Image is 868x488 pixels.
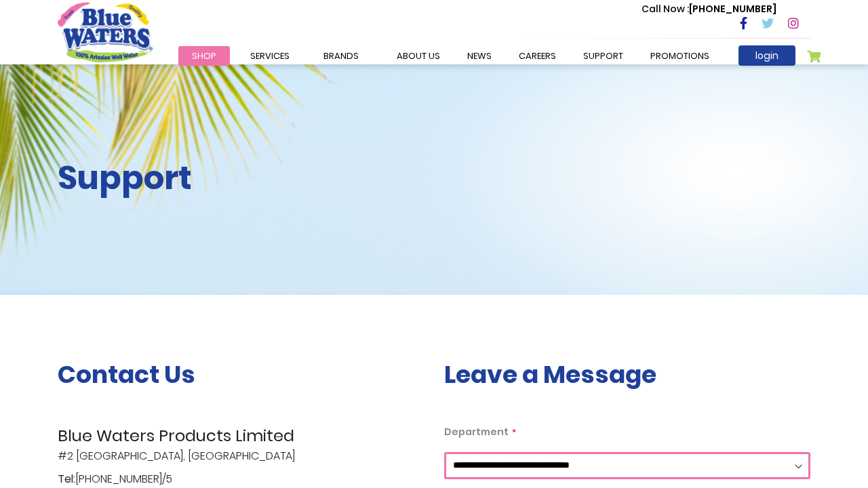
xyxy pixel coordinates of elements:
[383,46,454,66] a: about us
[310,46,372,66] a: Brands
[58,471,75,487] span: Tel:
[642,2,689,16] span: Call Now :
[237,46,303,66] a: Services
[323,49,359,62] span: Brands
[570,46,637,66] a: support
[505,46,570,66] a: careers
[250,49,290,62] span: Services
[58,424,424,448] span: Blue Waters Products Limited
[192,49,216,62] span: Shop
[58,2,153,62] a: store logo
[58,424,424,464] p: #2 [GEOGRAPHIC_DATA], [GEOGRAPHIC_DATA]
[58,159,424,198] h2: Support
[178,46,230,66] a: Shop
[454,46,505,66] a: News
[444,360,810,389] h3: Leave a Message
[642,2,776,16] p: [PHONE_NUMBER]
[444,425,509,439] span: Department
[637,46,723,66] a: Promotions
[738,45,795,66] a: login
[58,360,424,389] h3: Contact Us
